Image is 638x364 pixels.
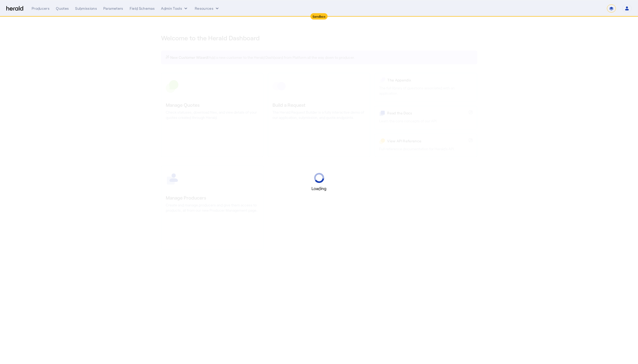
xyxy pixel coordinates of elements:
div: Producers [32,6,50,11]
button: Resources dropdown menu [195,6,220,11]
button: internal dropdown menu [161,6,188,11]
div: Submissions [75,6,97,11]
div: Field Schemas [130,6,155,11]
div: Sandbox [310,13,328,20]
div: Parameters [103,6,123,11]
div: Quotes [56,6,69,11]
img: Herald Logo [6,6,23,11]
